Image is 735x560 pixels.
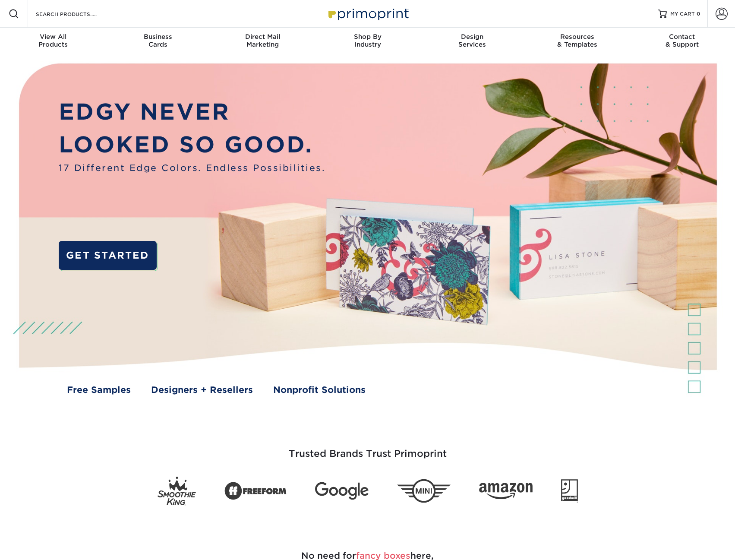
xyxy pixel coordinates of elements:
img: Amazon [479,483,533,500]
img: Smoothie King [158,477,196,506]
span: View All [1,33,106,41]
input: SEARCH PRODUCTS..... [35,9,119,19]
a: Contact& Support [630,28,735,55]
span: Contact [630,33,735,41]
a: Free Samples [67,383,131,397]
img: Primoprint [325,4,411,23]
span: 17 Different Edge Colors. Endless Possibilities. [59,161,325,175]
a: BusinessCards [105,28,210,55]
a: View AllProducts [1,28,106,55]
div: Products [1,33,106,48]
div: Marketing [210,33,315,48]
a: Direct MailMarketing [210,28,315,55]
div: Cards [105,33,210,48]
span: MY CART [670,10,695,18]
span: Business [105,33,210,41]
div: Industry [315,33,420,48]
img: Google [315,482,369,500]
span: Design [420,33,525,41]
a: Designers + Resellers [151,383,253,397]
div: & Templates [525,33,630,48]
img: Mini [397,479,451,503]
a: Resources& Templates [525,28,630,55]
p: EDGY NEVER [59,95,325,129]
a: DesignServices [420,28,525,55]
p: LOOKED SO GOOD. [59,128,325,161]
img: Freeform [224,478,287,505]
span: Direct Mail [210,33,315,41]
span: Shop By [315,33,420,41]
a: Nonprofit Solutions [273,383,366,397]
a: Shop ByIndustry [315,28,420,55]
div: & Support [630,33,735,48]
span: Resources [525,33,630,41]
h3: Trusted Brands Trust Primoprint [115,427,620,470]
img: Goodwill [561,479,578,503]
div: Services [420,33,525,48]
a: GET STARTED [59,241,156,270]
span: 0 [697,11,700,17]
